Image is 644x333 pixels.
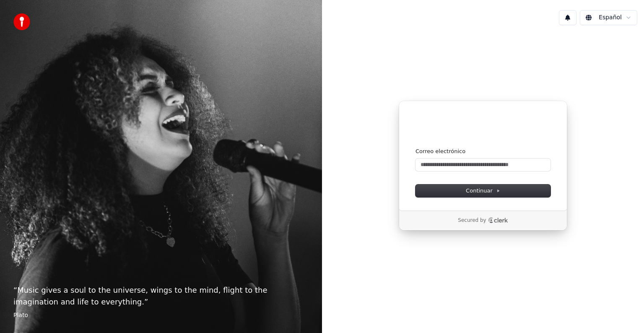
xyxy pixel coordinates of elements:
button: Continuar [415,185,551,197]
a: Clerk logo [488,217,508,223]
span: Continuar [466,187,500,195]
label: Correo electrónico [415,148,465,155]
img: youka [13,13,30,30]
p: “ Music gives a soul to the universe, wings to the mind, flight to the imagination and life to ev... [13,284,309,308]
footer: Plato [13,311,309,320]
p: Secured by [458,217,486,224]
